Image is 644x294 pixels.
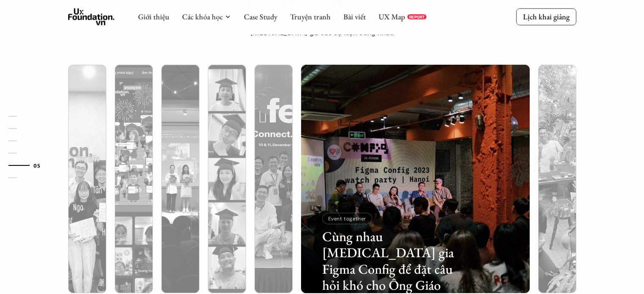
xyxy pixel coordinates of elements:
p: Event together [328,215,366,221]
p: Lịch khai giảng [523,12,569,22]
a: UX Map [379,12,405,22]
a: Case Study [244,12,277,22]
h3: Cùng nhau [MEDICAL_DATA] gia Figma Config để đặt câu hỏi khó cho Ông Giáo [322,228,459,294]
a: Lịch khai giảng [516,8,576,25]
p: REPORT [409,14,425,19]
strong: 05 [33,162,40,168]
a: REPORT [407,14,426,19]
a: Giới thiệu [138,12,169,22]
a: Các khóa học [182,12,223,22]
a: 05 [8,160,49,170]
a: Bài viết [343,12,366,22]
a: Truyện tranh [290,12,331,22]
